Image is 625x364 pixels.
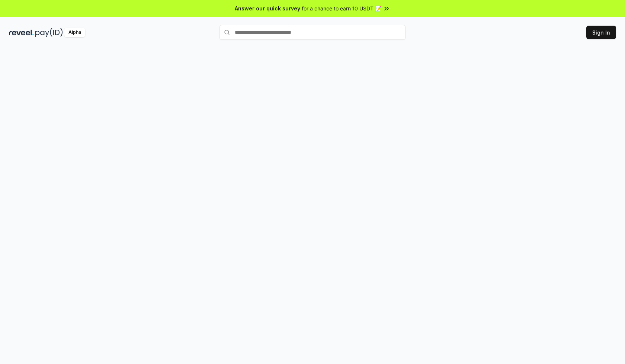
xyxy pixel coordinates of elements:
[302,4,381,12] span: for a chance to earn 10 USDT 📝
[35,28,63,37] img: pay_id
[235,4,300,12] span: Answer our quick survey
[64,28,85,37] div: Alpha
[9,28,34,37] img: reveel_dark
[586,26,616,39] button: Sign In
